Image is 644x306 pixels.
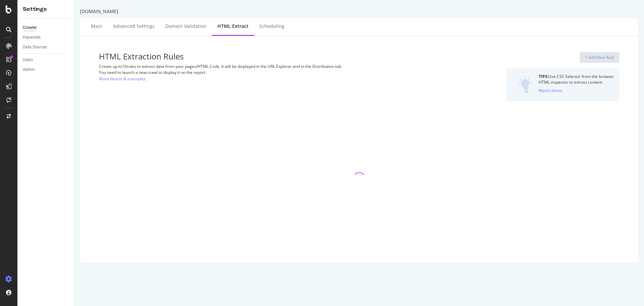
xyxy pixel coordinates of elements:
[99,75,147,82] a: More details & examples.
[259,23,284,30] div: Scheduling
[539,74,548,79] strong: TIPS:
[99,63,442,69] div: Create up to 10 rules to extract data from your pages/HTML Code. It will be displayed in the URL ...
[23,5,69,13] div: Settings
[165,23,207,30] div: Domain Validation
[539,85,562,96] button: Watch demo
[580,52,620,63] button: + Add New Rule
[539,74,614,79] div: Use CSS Selector from the browser
[23,24,37,31] div: Crawler
[99,52,442,61] h3: HTML Extraction Rules
[113,23,155,30] div: Advanced Settings
[539,88,562,93] div: Watch demo
[23,24,69,31] a: Crawler
[23,56,69,63] a: Users
[23,56,33,63] div: Users
[91,23,102,30] div: Main
[539,79,614,85] div: HTML inspector to extract content.
[585,54,614,60] div: + Add New Rule
[23,66,35,73] div: Admin
[518,76,532,93] img: DZQOUYU0WpgAAAAASUVORK5CYII=
[23,44,47,51] div: Data Sources
[23,44,69,51] a: Data Sources
[23,34,69,41] a: Keywords
[80,8,639,15] div: [DOMAIN_NAME]
[23,34,41,41] div: Keywords
[99,70,442,75] div: You need to launch a new crawl to display it on the report.
[217,23,249,30] div: HTML Extract
[23,66,69,73] a: Admin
